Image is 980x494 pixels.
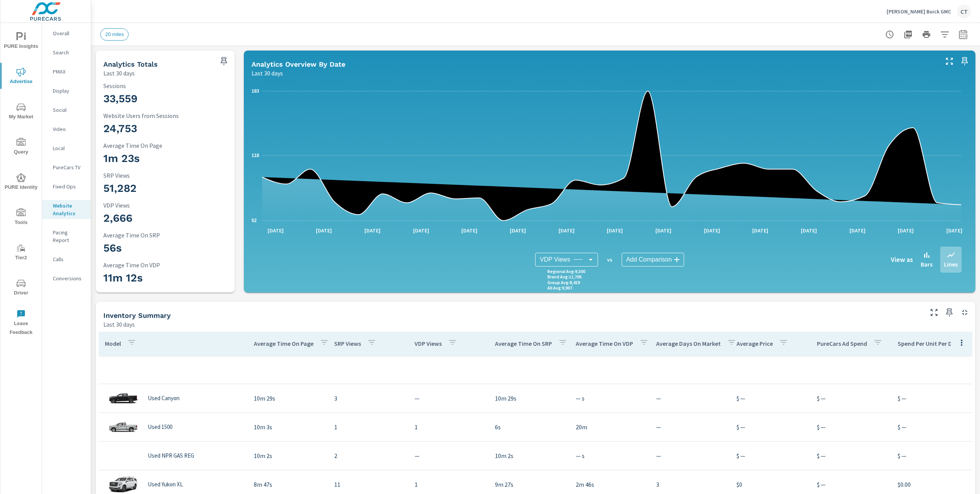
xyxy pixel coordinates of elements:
p: Used Yukon XL [148,481,183,488]
p: [DATE] [408,227,434,234]
p: PureCars TV [53,164,85,171]
button: Apply Filters [937,27,952,42]
img: glamour [108,444,139,467]
p: $ — [817,394,885,403]
p: 10m 2s [495,451,563,460]
p: 3 [656,480,724,489]
p: Display [53,87,85,95]
p: 11 [334,480,402,489]
div: nav menu [0,23,42,340]
p: $ — [898,451,966,460]
button: Select Date Range [955,27,971,42]
p: — [415,451,483,460]
div: PureCars TV [42,162,91,173]
p: 1 [415,480,483,489]
button: Make Fullscreen [943,55,955,67]
span: PURE Insights [3,32,39,51]
p: 20m [576,422,644,432]
p: $ — [898,394,966,403]
div: VDP Views [535,253,598,267]
p: PMAX [53,68,85,75]
div: Calls [42,254,91,265]
p: $0.00 [898,480,966,489]
button: Minimize Widget [959,306,971,319]
p: [DATE] [262,227,289,234]
img: glamour [108,415,139,438]
h3: 33,559 [103,92,227,105]
p: 1 [334,422,402,432]
button: Print Report [919,27,934,42]
p: [DATE] [456,227,483,234]
div: Fixed Ops [42,181,91,192]
span: 20 miles [101,31,128,37]
p: 2 [334,451,402,460]
p: $ — [817,422,885,432]
img: glamour [108,387,139,410]
p: Average Time On SRP [495,340,552,347]
p: 8m 47s [254,480,322,489]
p: 10m 29s [495,394,563,403]
h3: 56s [103,242,227,255]
h6: View as [891,256,913,263]
span: Tools [3,208,39,227]
p: Average Time On Page [254,340,314,347]
p: [DATE] [310,227,337,234]
p: [DATE] [699,227,725,234]
p: $ — [737,451,805,460]
p: [DATE] [505,227,531,234]
p: 10m 29s [254,394,322,403]
p: Average Time On SRP [103,232,227,239]
p: Regional Avg : 9,300 [547,269,585,274]
span: VDP Views [540,256,570,263]
p: Spend Per Unit Per Day [898,340,959,347]
p: Last 30 days [103,69,135,78]
span: Leave Feedback [3,309,39,337]
p: [DATE] [844,227,871,234]
p: [DATE] [747,227,774,234]
p: [DATE] [553,227,580,234]
text: 118 [252,153,259,158]
button: Make Fullscreen [928,306,940,319]
p: Average Price [737,340,773,347]
p: — s [576,451,644,460]
span: Driver [3,279,39,298]
p: 10m 2s [254,451,322,460]
p: $ — [737,394,805,403]
p: Sessions [103,82,227,89]
h3: 2,666 [103,212,227,225]
p: Website Analytics [53,202,85,217]
p: Used Canyon [148,395,180,402]
p: — s [576,394,644,403]
p: 3 [334,394,402,403]
div: Overall [42,28,91,39]
p: Video [53,125,85,133]
h3: 51,282 [103,182,227,195]
h3: 11m 12s [103,272,227,285]
p: Fixed Ops [53,183,85,190]
p: Website Users from Sessions [103,112,227,119]
div: Social [42,104,91,116]
p: $ — [817,451,885,460]
p: $ — [737,422,805,432]
h3: 1m 23s [103,152,227,165]
p: 2m 46s [576,480,644,489]
div: Display [42,85,91,97]
span: Save this to your personalized report [959,55,971,67]
h5: Inventory Summary [103,311,171,319]
h5: Analytics Totals [103,60,158,68]
p: $0 [737,480,805,489]
p: [DATE] [650,227,677,234]
h3: 24,753 [103,122,227,135]
p: 10m 3s [254,422,322,432]
p: Brand Avg : 11,706 [547,274,581,280]
p: Average Days On Market [656,340,721,347]
p: 6s [495,422,563,432]
div: Website Analytics [42,200,91,219]
p: — [656,422,724,432]
div: Local [42,142,91,154]
p: $ — [817,480,885,489]
p: Group Avg : 8,419 [547,280,580,285]
p: 9m 27s [495,480,563,489]
p: [DATE] [892,227,919,234]
p: Last 30 days [103,320,135,329]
